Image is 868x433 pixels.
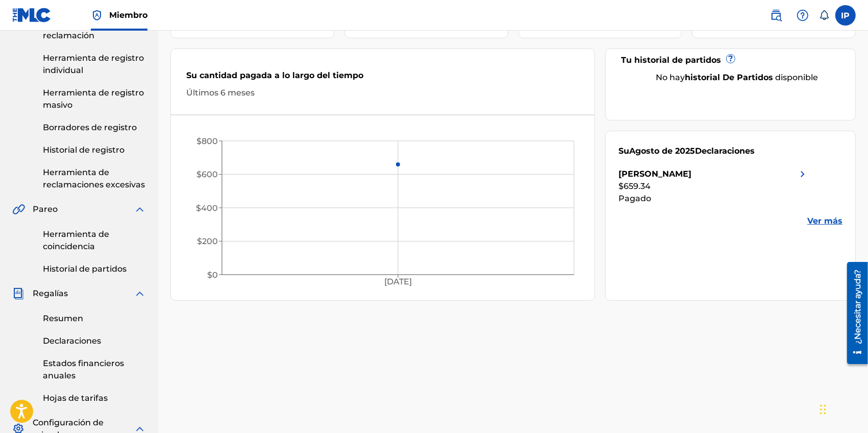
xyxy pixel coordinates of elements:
[43,314,83,323] font: Resumen
[33,288,68,298] font: Regalías
[618,146,629,156] font: Su
[43,335,146,347] a: Declaraciones
[186,88,255,98] font: Últimos 6 meses
[819,10,829,20] div: Notificaciones
[43,336,101,346] font: Declaraciones
[685,73,773,82] font: historial de partidos
[12,203,25,215] img: Pareo
[807,216,842,226] font: Ver más
[196,136,218,146] tspan: $800
[207,270,218,280] tspan: $0
[43,122,146,134] a: Borradores de registro
[196,170,218,179] tspan: $600
[43,228,146,253] a: Herramienta de coincidencia
[12,8,52,22] img: Logotipo del MLC
[695,146,755,156] font: Declaraciones
[43,263,146,275] a: Historial de partidos
[33,204,58,214] font: Pareo
[384,277,412,286] tspan: [DATE]
[775,73,818,82] font: disponible
[618,181,651,191] font: $659.34
[43,53,144,75] font: Herramienta de registro individual
[728,54,733,63] font: ?
[109,10,147,20] font: Miembro
[820,394,826,425] div: Arrastrar
[656,73,685,82] font: No hay
[629,146,695,156] font: Agosto de 2025
[43,264,127,274] font: Historial de partidos
[196,203,218,213] tspan: $400
[43,357,146,382] a: Estados financieros anuales
[43,392,146,404] a: Hojas de tarifas
[43,144,146,156] a: Historial de registro
[835,5,856,26] div: Menú de usuario
[807,215,842,227] a: Ver más
[618,194,651,203] font: Pagado
[621,55,721,65] font: Tu historial de partidos
[43,166,146,191] a: Herramienta de reclamaciones excesivas
[43,145,125,155] font: Historial de registro
[43,52,146,77] a: Herramienta de registro individual
[766,5,786,26] a: Búsqueda pública
[43,87,146,111] a: Herramienta de registro masivo
[134,203,146,215] img: expandir
[839,258,868,368] iframe: Centro de recursos
[792,5,813,26] div: Ayuda
[43,393,108,403] font: Hojas de tarifas
[797,9,809,21] img: ayuda
[43,229,109,251] font: Herramienta de coincidencia
[197,236,218,246] tspan: $200
[618,169,691,179] font: [PERSON_NAME]
[43,358,124,380] font: Estados financieros anuales
[817,384,868,433] iframe: Widget de chat
[770,9,782,21] img: buscar
[134,287,146,300] img: expandir
[618,168,809,205] a: [PERSON_NAME]icono de chevron derecho$659.34Pagado
[12,287,24,300] img: Regalías
[43,88,144,110] font: Herramienta de registro masivo
[43,312,146,325] a: Resumen
[186,70,363,80] font: Su cantidad pagada a lo largo del tiempo
[43,123,137,132] font: Borradores de registro
[43,167,145,189] font: Herramienta de reclamaciones excesivas
[91,9,103,21] img: Titular de los derechos superior
[797,168,809,180] img: icono de chevron derecho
